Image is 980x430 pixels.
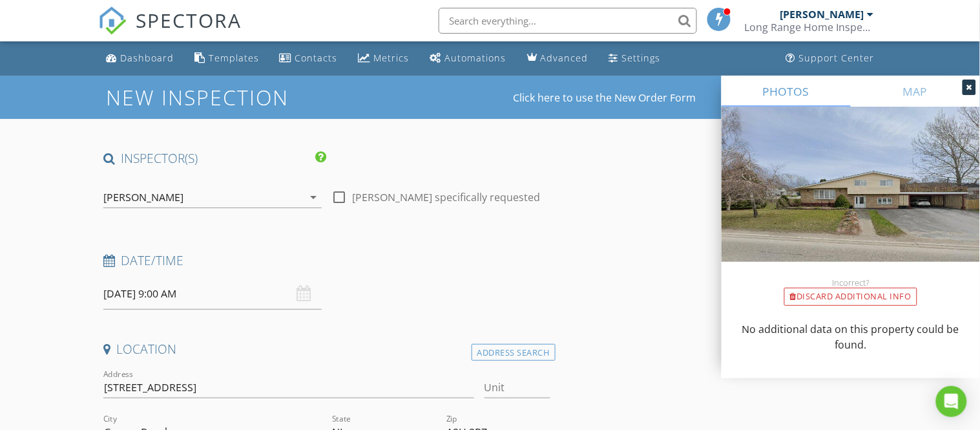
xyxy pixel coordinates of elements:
img: The Best Home Inspection Software - Spectora [98,6,127,35]
div: Metrics [374,52,410,64]
a: Contacts [275,47,343,70]
span: SPECTORA [136,6,242,34]
a: Settings [604,47,666,70]
div: [PERSON_NAME] [780,8,864,21]
a: Click here to use the New Order Form [514,92,696,103]
h1: New Inspection [107,86,393,109]
div: [PERSON_NAME] [103,191,183,203]
div: Templates [209,52,259,64]
a: Automations (Basic) [425,47,512,70]
h4: INSPECTOR(S) [103,150,327,167]
input: Select date [103,278,322,310]
label: [PERSON_NAME] specifically requested [353,191,541,204]
div: Address Search [472,344,556,361]
a: Advanced [522,47,594,70]
div: Settings [622,52,661,64]
input: Search everything... [439,8,697,34]
div: Advanced [541,52,589,64]
a: PHOTOS [722,76,851,107]
i: arrow_drop_down [306,189,322,205]
div: Contacts [295,52,338,64]
a: Support Center [780,47,879,70]
p: No additional data on this property could be found. [737,321,964,352]
div: Open Intercom Messenger [936,386,967,417]
a: Dashboard [101,47,179,70]
img: streetview [722,107,980,293]
div: Incorrect? [722,277,980,288]
a: SPECTORA [98,17,242,45]
div: Automations [445,52,506,64]
h4: Location [103,341,550,358]
a: Metrics [353,47,415,70]
h4: Date/Time [103,252,550,269]
a: Templates [189,47,264,70]
div: Discard Additional info [784,288,917,306]
div: Support Center [798,52,874,64]
div: Dashboard [120,52,174,64]
div: Long Range Home Inspections [744,21,873,34]
a: MAP [851,76,980,107]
